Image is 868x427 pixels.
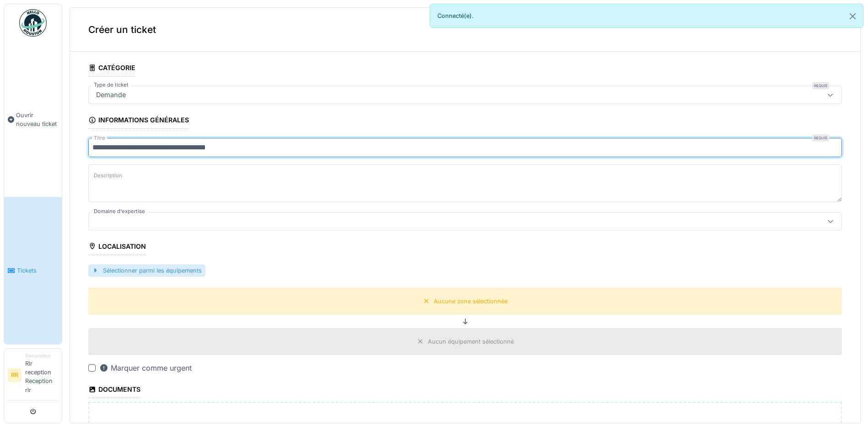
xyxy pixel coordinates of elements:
[88,240,146,255] div: Localisation
[842,4,863,28] button: Close
[92,208,147,215] label: Domaine d'expertise
[17,266,58,275] span: Tickets
[88,113,189,129] div: Informations générales
[92,134,107,142] label: Titre
[16,111,58,128] span: Ouvrir nouveau ticket
[8,352,58,400] a: RR DemandeurRlr reception Reception rlr
[4,197,62,344] a: Tickets
[99,362,192,373] div: Marquer comme urgent
[812,82,829,89] div: Requis
[25,352,58,398] li: Rlr reception Reception rlr
[434,297,507,306] div: Aucune zone sélectionnée
[428,337,514,346] div: Aucun équipement sélectionné
[88,383,140,398] div: Documents
[92,81,130,89] label: Type de ticket
[8,368,22,382] li: RR
[4,42,62,197] a: Ouvrir nouveau ticket
[88,264,205,277] div: Sélectionner parmi les équipements
[812,134,829,142] div: Requis
[92,170,124,181] label: Description
[92,90,129,100] div: Demande
[25,352,58,359] div: Demandeur
[19,9,47,37] img: Badge_color-CXgf-gQk.svg
[88,61,135,77] div: Catégorie
[70,8,860,52] div: Créer un ticket
[430,4,864,28] div: Connecté(e).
